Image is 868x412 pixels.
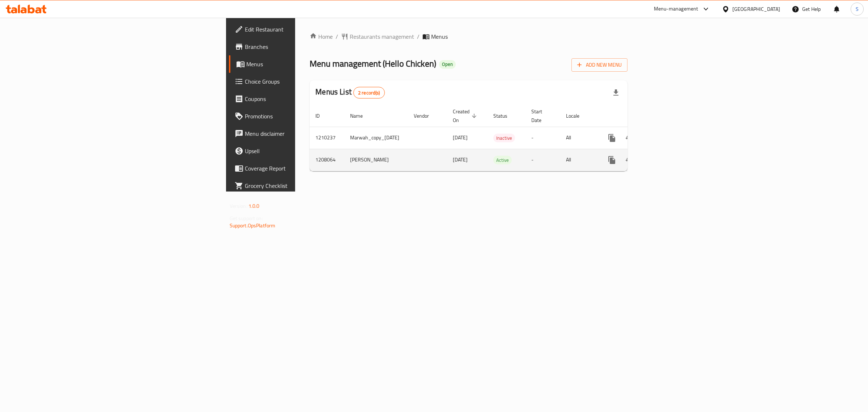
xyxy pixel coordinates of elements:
span: Created On [453,107,479,125]
th: Actions [597,105,678,127]
h2: Menus List [315,87,384,98]
a: Coverage Report [229,160,371,177]
span: Name [350,112,372,120]
span: Open [439,61,456,67]
span: Menus [431,32,448,41]
div: Menu-management [654,5,698,13]
a: Edit Restaurant [229,21,371,38]
button: more [603,129,621,147]
span: Restaurants management [350,32,414,41]
span: Add New Menu [577,60,622,70]
div: Open [439,60,456,69]
span: 1.0.0 [248,201,260,211]
span: Coverage Report [245,164,365,173]
span: Branches [245,42,365,51]
div: Active [493,156,512,164]
a: Coupons [229,90,371,108]
a: Grocery Checklist [229,177,371,194]
span: Status [493,112,517,120]
button: Change Status [621,151,638,169]
span: Menu disclaimer [245,129,365,138]
a: Upsell [229,142,371,160]
span: ID [315,112,329,120]
span: Menu management ( Hello Chicken ) [310,55,436,72]
td: Marwah_copy_[DATE] [344,127,408,149]
a: Choice Groups [229,73,371,90]
span: Start Date [531,107,552,125]
span: S [856,5,859,13]
span: Get support on: [230,214,263,223]
span: Choice Groups [245,77,365,86]
table: enhanced table [310,105,678,171]
td: All [560,149,597,171]
a: Branches [229,38,371,55]
span: [DATE] [453,155,468,164]
span: 2 record(s) [354,89,384,96]
td: - [526,149,560,171]
span: Locale [566,112,589,120]
a: Menu disclaimer [229,125,371,142]
span: Upsell [245,147,365,155]
button: Change Status [621,129,638,147]
span: Vendor [414,112,438,120]
span: [DATE] [453,133,468,142]
span: Grocery Checklist [245,181,365,190]
span: Active [493,156,512,164]
span: Version: [230,201,247,211]
span: Edit Restaurant [245,25,365,34]
a: Menus [229,55,371,73]
span: Inactive [493,134,515,142]
a: Promotions [229,108,371,125]
button: more [603,151,621,169]
span: Coupons [245,94,365,103]
div: [GEOGRAPHIC_DATA] [732,5,780,13]
td: [PERSON_NAME] [344,149,408,171]
span: Menus [246,60,365,68]
li: / [417,32,420,41]
span: Promotions [245,112,365,121]
nav: breadcrumb [310,32,627,41]
a: Support.OpsPlatform [230,221,276,230]
div: Total records count [353,87,385,98]
td: - [526,127,560,149]
a: Restaurants management [341,32,414,41]
div: Export file [607,84,625,101]
button: Add New Menu [571,58,627,72]
td: All [560,127,597,149]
